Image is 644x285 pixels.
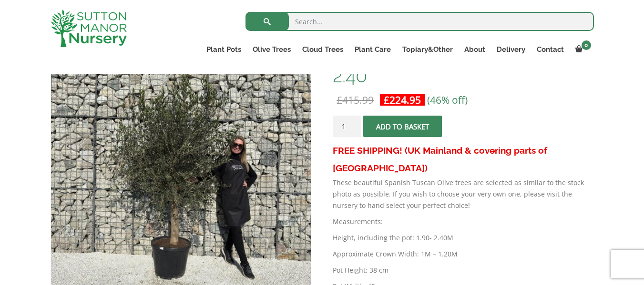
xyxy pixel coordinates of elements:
[459,43,491,56] a: About
[296,43,349,56] a: Cloud Trees
[349,43,397,56] a: Plant Care
[201,43,247,56] a: Plant Pots
[51,10,127,47] img: logo
[245,12,594,31] input: Search...
[531,43,570,56] a: Contact
[491,43,531,56] a: Delivery
[333,248,593,260] p: Approximate Crown Width: 1M – 1.20M
[333,232,593,244] p: Height, including the pot: 1.90- 2.40M
[384,93,421,107] bdi: 224.95
[333,142,593,177] h3: FREE SHIPPING! (UK Mainland & covering parts of [GEOGRAPHIC_DATA])
[427,93,468,107] span: (46% off)
[397,43,459,56] a: Topiary&Other
[363,116,442,137] button: Add to basket
[247,43,296,56] a: Olive Trees
[582,40,591,50] span: 0
[337,93,374,107] bdi: 415.99
[570,43,594,56] a: 0
[333,216,593,227] p: Measurements:
[333,177,593,211] p: These beautiful Spanish Tuscan Olive trees are selected as similar to the stock photo as possible...
[384,93,389,107] span: £
[333,265,593,276] p: Pot Height: 38 cm
[337,93,342,107] span: £
[333,116,361,137] input: Product quantity
[333,46,593,86] h1: Tuscan Olive Tree XXL 1.90 – 2.40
